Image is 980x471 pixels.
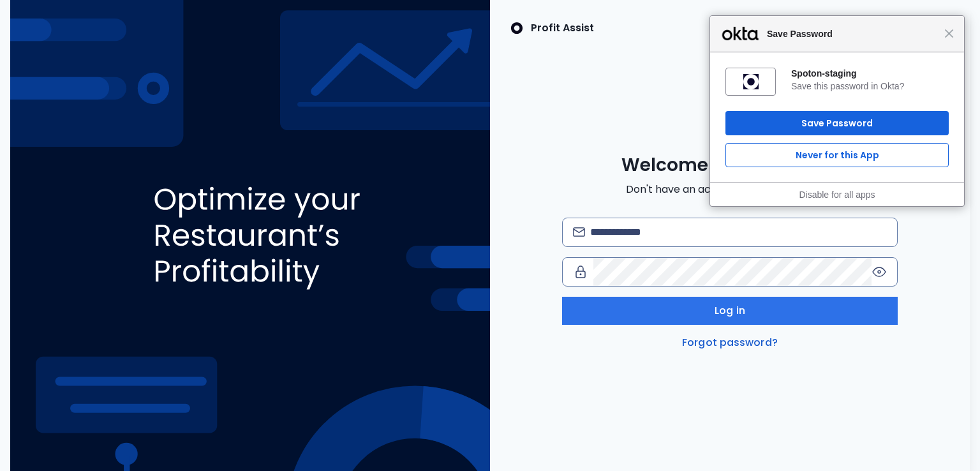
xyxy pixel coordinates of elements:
img: ySl0QAAAAAGSURBVAMApfY9XpuluXYAAAAASUVORK5CYII= [743,74,759,89]
button: Save Password [725,111,949,135]
a: Disable for all apps [799,190,875,200]
button: Log in [562,297,898,325]
span: Save Password [761,26,944,41]
a: Forgot password? [679,335,780,350]
img: SpotOn Logo [510,20,523,36]
span: Log in [715,303,745,318]
span: Welcome to Profit Assist [621,154,839,177]
div: Save this password in Okta? [791,80,949,92]
img: email [573,227,585,237]
p: Profit Assist [531,20,594,36]
button: Never for this App [725,143,949,167]
span: Close [944,29,954,38]
span: Don't have an account yet? [626,182,833,197]
div: Spoton-staging [791,68,949,79]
